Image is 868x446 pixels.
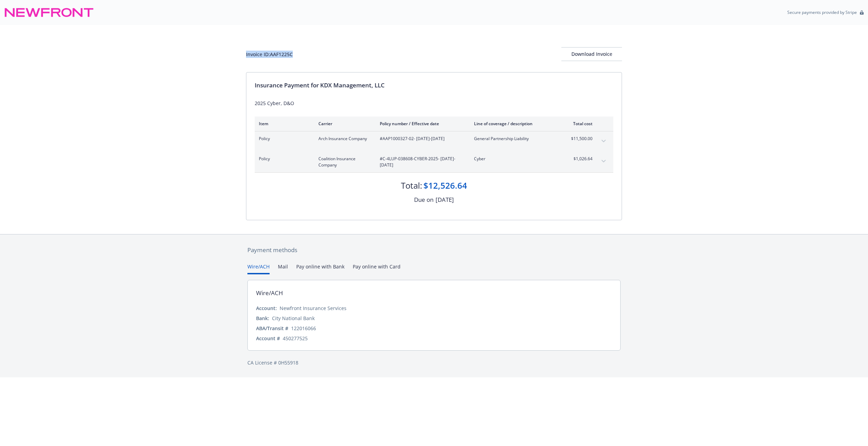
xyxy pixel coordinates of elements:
[256,315,269,322] div: Bank:
[474,136,555,142] span: General Partnership Liability
[598,156,609,167] button: expand content
[318,156,369,168] span: Coalition Insurance Company
[247,246,621,255] div: Payment methods
[787,9,857,15] p: Secure payments provided by Stripe
[247,359,621,366] div: CA License # 0H55918
[598,136,609,147] button: expand content
[256,335,280,342] div: Account #
[247,263,270,274] button: Wire/ACH
[283,335,308,342] div: 450277525
[423,180,467,191] div: $12,526.64
[255,100,613,107] div: 2025 Cyber, D&O
[561,47,622,61] button: Download Invoice
[246,51,293,58] div: Invoice ID: AAF1225C
[474,156,555,162] span: Cyber
[256,289,283,298] div: Wire/ACH
[256,305,277,312] div: Account:
[436,195,454,204] div: [DATE]
[567,121,593,127] div: Total cost
[380,121,463,127] div: Policy number / Effective date
[561,48,622,61] div: Download Invoice
[567,136,593,142] span: $11,500.00
[255,131,613,152] div: PolicyArch Insurance Company#AAP1000327-02- [DATE]-[DATE]General Partnership Liability$11,500.00e...
[255,81,613,90] div: Insurance Payment for KDX Management, LLC
[255,152,613,172] div: PolicyCoalition Insurance Company#C-4LUP-038608-CYBER-2025- [DATE]-[DATE]Cyber$1,026.64expand con...
[278,263,288,274] button: Mail
[259,136,307,142] span: Policy
[380,156,463,168] span: #C-4LUP-038608-CYBER-2025 - [DATE]-[DATE]
[259,121,307,127] div: Item
[296,263,344,274] button: Pay online with Bank
[291,325,316,332] div: 122016066
[318,121,369,127] div: Carrier
[353,263,401,274] button: Pay online with Card
[256,325,288,332] div: ABA/Transit #
[259,156,307,162] span: Policy
[474,121,555,127] div: Line of coverage / description
[272,315,315,322] div: City National Bank
[567,156,593,162] span: $1,026.64
[414,195,433,204] div: Due on
[401,180,422,191] div: Total:
[318,136,369,142] span: Arch Insurance Company
[380,136,463,142] span: #AAP1000327-02 - [DATE]-[DATE]
[280,305,347,312] div: Newfront Insurance Services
